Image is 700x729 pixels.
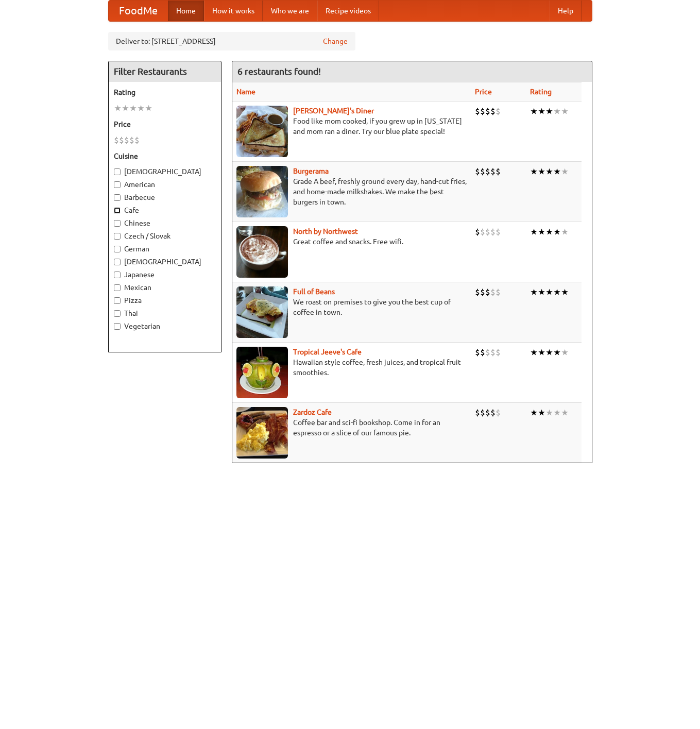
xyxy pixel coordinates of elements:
[114,284,121,291] input: Mexican
[114,103,122,114] li: ★
[293,167,329,175] a: Burgerama
[236,407,288,459] img: zardoz.jpg
[236,417,467,438] p: Coffee bar and sci-fi bookshop. Come in for an espresso or a slice of our famous pie.
[236,88,255,96] a: Name
[553,407,561,418] li: ★
[490,286,496,298] li: $
[114,87,216,97] h5: Rating
[129,134,134,146] li: $
[124,134,129,146] li: $
[496,286,501,298] li: $
[114,272,121,278] input: Japanese
[263,1,317,21] a: Who we are
[538,407,545,418] li: ★
[236,166,288,217] img: burgerama.jpg
[480,286,485,298] li: $
[545,347,553,358] li: ★
[109,1,168,21] a: FoodMe
[475,88,492,96] a: Price
[496,166,501,177] li: $
[119,134,124,146] li: $
[293,107,374,115] a: [PERSON_NAME]'s Diner
[485,407,490,418] li: $
[485,106,490,117] li: $
[475,226,480,238] li: $
[114,231,216,241] label: Czech / Slovak
[480,166,485,177] li: $
[114,134,119,146] li: $
[114,220,121,227] input: Chinese
[530,347,538,358] li: ★
[293,227,358,235] a: North by Northwest
[236,297,467,317] p: We roast on premises to give you the best cup of coffee in town.
[480,226,485,238] li: $
[114,282,216,293] label: Mexican
[553,166,561,177] li: ★
[530,407,538,418] li: ★
[538,166,545,177] li: ★
[236,357,467,378] p: Hawaiian style coffee, fresh juices, and tropical fruit smoothies.
[293,408,332,416] a: Zardoz Cafe
[561,347,569,358] li: ★
[145,103,152,114] li: ★
[545,286,553,298] li: ★
[114,310,121,317] input: Thai
[114,244,216,254] label: German
[108,32,355,50] div: Deliver to: [STREET_ADDRESS]
[538,226,545,238] li: ★
[475,166,480,177] li: $
[168,1,204,21] a: Home
[475,106,480,117] li: $
[545,166,553,177] li: ★
[561,106,569,117] li: ★
[114,218,216,228] label: Chinese
[538,347,545,358] li: ★
[553,347,561,358] li: ★
[545,106,553,117] li: ★
[114,151,216,161] h5: Cuisine
[538,106,545,117] li: ★
[114,295,216,306] label: Pizza
[114,181,121,188] input: American
[490,407,496,418] li: $
[114,321,216,331] label: Vegetarian
[561,407,569,418] li: ★
[490,106,496,117] li: $
[114,323,121,330] input: Vegetarian
[485,286,490,298] li: $
[114,233,121,240] input: Czech / Slovak
[475,286,480,298] li: $
[204,1,263,21] a: How it works
[496,407,501,418] li: $
[530,166,538,177] li: ★
[236,106,288,157] img: sallys.jpg
[490,226,496,238] li: $
[530,226,538,238] li: ★
[236,286,288,338] img: beans.jpg
[293,287,335,296] a: Full of Beans
[561,286,569,298] li: ★
[237,66,321,76] ng-pluralize: 6 restaurants found!
[480,407,485,418] li: $
[236,236,467,247] p: Great coffee and snacks. Free wifi.
[114,308,216,318] label: Thai
[114,257,216,267] label: [DEMOGRAPHIC_DATA]
[545,226,553,238] li: ★
[496,106,501,117] li: $
[553,226,561,238] li: ★
[236,347,288,398] img: jeeves.jpg
[530,88,552,96] a: Rating
[114,246,121,252] input: German
[114,119,216,129] h5: Price
[114,269,216,280] label: Japanese
[553,106,561,117] li: ★
[114,168,121,175] input: [DEMOGRAPHIC_DATA]
[496,226,501,238] li: $
[114,179,216,190] label: American
[293,348,362,356] a: Tropical Jeeve's Cafe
